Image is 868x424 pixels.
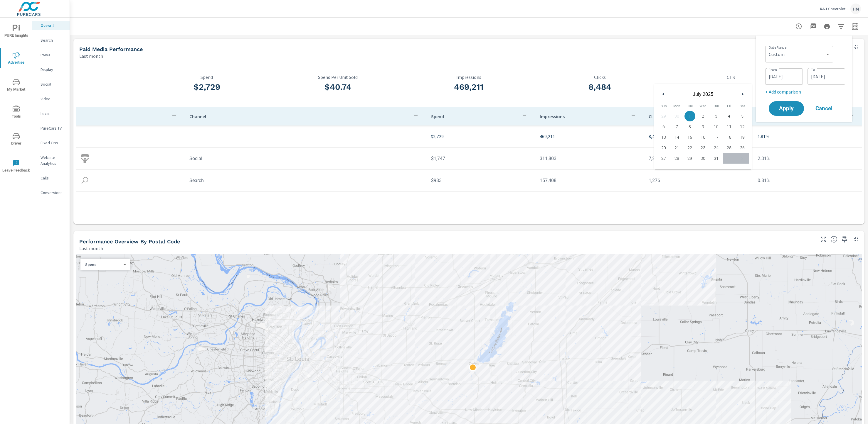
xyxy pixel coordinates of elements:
span: PURE Insights [2,25,30,39]
button: 6 [657,121,670,132]
button: 19 [736,132,749,143]
span: Apply [775,106,798,111]
span: 26 [740,143,745,153]
button: Cancel [806,101,842,116]
div: nav menu [0,18,32,179]
p: + Add comparison [765,88,845,95]
button: 3 [709,111,723,121]
p: CTR [666,74,797,80]
h3: $2,729 [141,82,272,92]
button: 17 [709,132,723,143]
span: 27 [661,153,666,164]
div: Video [32,94,70,103]
span: Thu [709,101,723,111]
button: 30 [697,153,710,164]
h5: Performance Overview By Postal Code [79,238,180,245]
img: icon-search.svg [80,176,89,185]
h3: 1.81% [666,82,797,92]
div: PureCars TV [32,124,70,133]
p: Search [41,37,65,43]
span: 20 [661,143,666,153]
h3: $40.74 [272,82,403,92]
span: Sat [736,101,749,111]
button: Minimize Widget [852,235,861,244]
button: 4 [723,111,736,121]
button: 14 [670,132,684,143]
p: Local [41,111,65,116]
button: 26 [736,143,749,153]
p: Spend [141,74,272,80]
p: Clicks [649,113,734,119]
p: Social [41,81,65,87]
span: Leave Feedback [2,160,30,174]
div: Conversions [32,188,70,197]
span: 19 [740,132,745,143]
span: 18 [727,132,731,143]
span: 31 [714,153,719,164]
p: Spend [85,262,121,267]
button: Apply Filters [835,21,847,32]
span: 14 [674,132,679,143]
span: My Market [2,79,30,93]
button: 24 [709,143,723,153]
div: Website Analytics [32,153,70,168]
p: Impressions [540,113,625,119]
button: 9 [697,121,710,132]
div: HM [850,4,861,14]
button: 16 [697,132,710,143]
td: 0.81% [753,173,862,188]
p: PureCars TV [41,125,65,131]
p: Spend Per Unit Sold [272,74,403,80]
span: 23 [701,143,705,153]
h5: Paid Media Performance [79,46,143,52]
button: 18 [723,132,736,143]
span: Save this to your personalized report [840,235,849,244]
span: Tue [683,101,697,111]
p: Clicks [534,74,665,80]
div: Fixed Ops [32,138,70,147]
button: 5 [736,111,749,121]
td: 1,276 [644,173,753,188]
span: 28 [674,153,679,164]
button: 13 [657,132,670,143]
p: Impressions [403,74,534,80]
p: PMAX [41,52,65,58]
div: Calls [32,174,70,182]
p: K&J Chevrolet [820,6,846,11]
button: 1 [683,111,697,121]
h3: 8,484 [534,82,665,92]
td: 311,803 [535,151,644,166]
span: 1 [689,111,691,121]
div: Display [32,65,70,74]
button: 29 [683,153,697,164]
button: Make Fullscreen [819,235,828,244]
span: 17 [714,132,719,143]
td: 2.31% [753,151,862,166]
p: 469,211 [540,133,639,140]
p: 1.81% [758,133,857,140]
span: 15 [687,132,692,143]
span: 6 [662,121,665,132]
p: Conversions [41,190,65,196]
button: 28 [670,153,684,164]
button: 20 [657,143,670,153]
span: Understand performance data by postal code. Individual postal codes can be selected and expanded ... [830,236,837,243]
span: Sun [657,101,670,111]
span: 5 [741,111,743,121]
td: $1,747 [426,151,535,166]
span: 16 [701,132,705,143]
span: Fri [723,101,736,111]
button: Apply [769,101,804,116]
p: Display [41,67,65,72]
span: Advertise [2,52,30,66]
button: 2 [697,111,710,121]
span: 30 [701,153,705,164]
p: Last month [79,52,103,60]
span: 29 [687,153,692,164]
span: 13 [661,132,666,143]
div: PMAX [32,50,70,59]
div: Search [32,36,70,45]
span: 8 [689,121,691,132]
h3: 469,211 [403,82,534,92]
span: 11 [727,121,731,132]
